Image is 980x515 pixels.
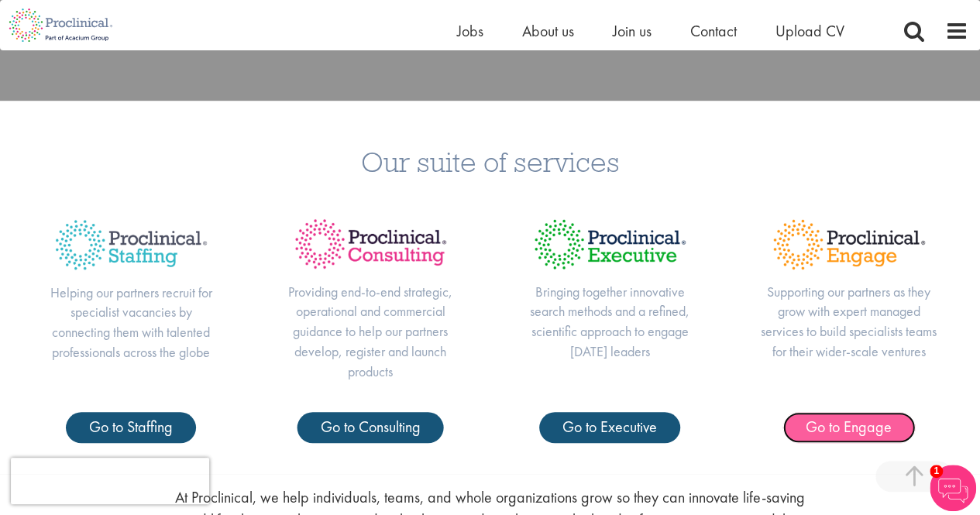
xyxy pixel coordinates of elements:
[282,282,459,382] p: Providing end-to-end strategic, operational and commercial guidance to help our partners develop,...
[806,417,892,437] span: Go to Engage
[457,21,483,41] a: Jobs
[321,417,421,437] span: Go to Consulting
[522,21,574,41] a: About us
[43,283,220,362] p: Helping our partners recruit for specialist vacancies by connecting them with talented profession...
[775,21,844,41] a: Upload CV
[930,465,943,478] span: 1
[782,412,915,443] a: Go to Engage
[521,282,699,362] p: Bringing together innovative search methods and a refined, scientific approach to engage [DATE] l...
[297,412,444,443] a: Go to Consulting
[930,465,976,511] img: Chatbot
[539,412,680,443] a: Go to Executive
[282,207,459,281] img: Proclinical Title
[43,207,220,282] img: Proclinical Title
[66,412,196,443] a: Go to Staffing
[562,417,657,437] span: Go to Executive
[12,147,968,176] h3: Our suite of services
[521,207,699,281] img: Proclinical Title
[613,21,652,41] a: Join us
[11,458,209,504] iframe: reCAPTCHA
[89,417,173,437] span: Go to Staffing
[760,282,937,362] p: Supporting our partners as they grow with expert managed services to build specialists teams for ...
[690,21,737,41] a: Contact
[760,207,937,281] img: Proclinical Title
